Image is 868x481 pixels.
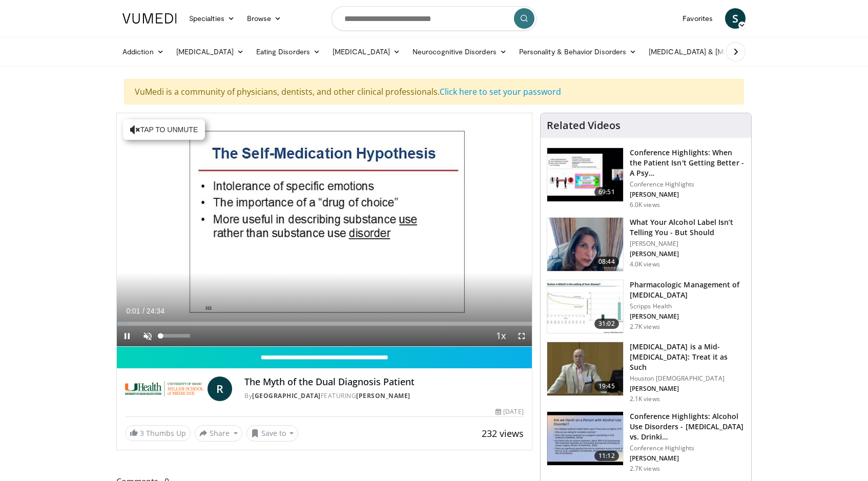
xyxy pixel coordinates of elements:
[126,307,140,315] span: 0:01
[116,41,170,62] a: Addiction
[725,8,746,29] a: S
[124,79,744,104] div: VuMedi is a community of physicians, dentists, and other clinical professionals.
[594,257,619,267] span: 08:44
[244,377,523,388] h4: The Myth of the Dual Diagnosis Patient
[630,385,745,393] p: [PERSON_NAME]
[594,451,619,461] span: 11:12
[547,342,623,395] img: 747e94ab-1cae-4bba-8046-755ed87a7908.150x105_q85_crop-smart_upscale.jpg
[117,113,532,347] video-js: Video Player
[630,342,745,372] h3: [MEDICAL_DATA] is a Mid-[MEDICAL_DATA]: Treat it as Such
[630,302,745,310] p: Scripps Health
[630,465,660,473] p: 2.7K views
[547,412,623,465] img: c402b608-b019-4b0f-b3ee-73ee45abbc79.150x105_q85_crop-smart_upscale.jpg
[482,427,524,440] span: 232 views
[630,250,745,258] p: [PERSON_NAME]
[547,218,623,271] img: 3c46fb29-c319-40f0-ac3f-21a5db39118c.png.150x105_q85_crop-smart_upscale.png
[208,377,232,401] a: R
[406,41,513,62] a: Neurocognitive Disorders
[630,191,745,199] p: [PERSON_NAME]
[117,326,137,346] button: Pause
[547,148,745,209] a: 69:51 Conference Highlights: When the Patient Isn't Getting Better - A Psy… Conference Highlights...
[125,377,203,401] img: University of Miami
[495,407,523,416] div: [DATE]
[630,323,660,331] p: 2.7K views
[547,217,745,271] a: 08:44 What Your Alcohol Label Isn’t Telling You - But Should [PERSON_NAME] [PERSON_NAME] 4.0K views
[547,411,745,473] a: 11:12 Conference Highlights: Alcohol Use Disorders - [MEDICAL_DATA] vs. Drinki… Conference Highli...
[140,428,144,438] span: 3
[630,201,660,209] p: 6.0K views
[547,342,745,403] a: 19:45 [MEDICAL_DATA] is a Mid-[MEDICAL_DATA]: Treat it as Such Houston [DEMOGRAPHIC_DATA] [PERSON...
[250,41,326,62] a: Eating Disorders
[643,41,789,62] a: [MEDICAL_DATA] & [MEDICAL_DATA]
[513,41,643,62] a: Personality & Behavior Disorders
[630,217,745,238] h3: What Your Alcohol Label Isn’t Telling You - But Should
[326,41,406,62] a: [MEDICAL_DATA]
[122,13,177,24] img: VuMedi Logo
[547,119,621,132] h4: Related Videos
[630,148,745,178] h3: Conference Highlights: When the Patient Isn't Getting Better - A Psy…
[630,180,745,189] p: Conference Highlights
[630,411,745,442] h3: Conference Highlights: Alcohol Use Disorders - [MEDICAL_DATA] vs. Drinki…
[594,381,619,391] span: 19:45
[630,280,745,300] h3: Pharmacologic Management of [MEDICAL_DATA]
[676,8,719,29] a: Favorites
[125,425,191,441] a: 3 Thumbs Up
[147,307,164,315] span: 24:34
[195,425,242,442] button: Share
[594,319,619,329] span: 31:02
[491,326,511,346] button: Playback Rate
[630,454,745,463] p: [PERSON_NAME]
[252,391,321,400] a: [GEOGRAPHIC_DATA]
[123,119,205,140] button: Tap to unmute
[246,425,299,442] button: Save to
[511,326,532,346] button: Fullscreen
[142,307,144,315] span: /
[630,312,745,321] p: [PERSON_NAME]
[630,240,745,248] p: [PERSON_NAME]
[241,8,288,29] a: Browse
[630,260,660,268] p: 4.0K views
[117,322,532,326] div: Progress Bar
[547,148,623,201] img: 4362ec9e-0993-4580-bfd4-8e18d57e1d49.150x105_q85_crop-smart_upscale.jpg
[332,6,536,31] input: Search topics, interventions
[356,391,410,400] a: [PERSON_NAME]
[547,280,623,333] img: b20a009e-c028-45a8-b15f-eefb193e12bc.150x105_q85_crop-smart_upscale.jpg
[547,280,745,334] a: 31:02 Pharmacologic Management of [MEDICAL_DATA] Scripps Health [PERSON_NAME] 2.7K views
[440,86,561,97] a: Click here to set your password
[630,395,660,403] p: 2.1K views
[594,187,619,197] span: 69:51
[630,374,745,383] p: Houston [DEMOGRAPHIC_DATA]
[170,41,250,62] a: [MEDICAL_DATA]
[183,8,241,29] a: Specialties
[630,444,745,452] p: Conference Highlights
[137,326,158,346] button: Unmute
[160,334,190,338] div: Volume Level
[244,391,523,401] div: By FEATURING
